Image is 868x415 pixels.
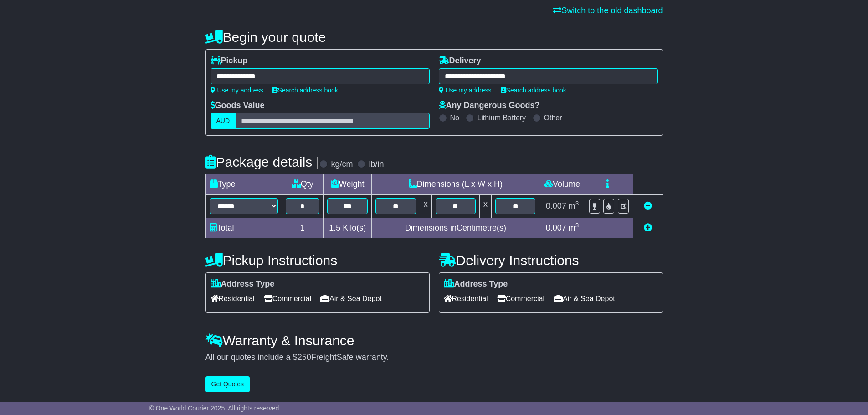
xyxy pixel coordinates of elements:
[264,292,311,306] span: Commercial
[320,292,382,306] span: Air & Sea Depot
[554,292,615,306] span: Air & Sea Depot
[439,253,663,268] h4: Delivery Instructions
[205,253,430,268] h4: Pickup Instructions
[569,201,579,210] span: m
[211,101,265,111] label: Goods Value
[439,87,492,94] a: Use my address
[331,159,353,169] label: kg/cm
[329,223,340,232] span: 1.5
[444,292,488,306] span: Residential
[205,333,663,348] h4: Warranty & Insurance
[211,292,255,306] span: Residential
[205,30,663,45] h4: Begin your quote
[546,223,566,232] span: 0.007
[149,405,281,412] span: © One World Courier 2025. All rights reserved.
[444,279,508,289] label: Address Type
[450,113,459,122] label: No
[480,195,492,218] td: x
[439,101,540,111] label: Any Dangerous Goods?
[324,218,372,238] td: Kilo(s)
[282,174,324,195] td: Qty
[644,201,652,210] a: Remove this item
[539,174,585,195] td: Volume
[546,201,566,210] span: 0.007
[272,87,338,94] a: Search address book
[205,154,320,169] h4: Package details |
[282,218,324,238] td: 1
[544,113,562,122] label: Other
[298,353,311,362] span: 250
[644,223,652,232] a: Add new item
[420,195,431,218] td: x
[553,6,663,15] a: Switch to the old dashboard
[575,200,579,207] sup: 3
[372,218,539,238] td: Dimensions in Centimetre(s)
[211,56,248,66] label: Pickup
[205,376,250,392] button: Get Quotes
[477,113,526,122] label: Lithium Battery
[205,218,282,238] td: Total
[205,353,663,363] div: All our quotes include a $ FreightSafe warranty.
[324,174,372,195] td: Weight
[211,87,263,94] a: Use my address
[211,279,275,289] label: Address Type
[372,174,539,195] td: Dimensions (L x W x H)
[439,56,481,66] label: Delivery
[369,159,384,169] label: lb/in
[497,292,544,306] span: Commercial
[205,174,282,195] td: Type
[501,87,566,94] a: Search address book
[211,113,236,129] label: AUD
[575,222,579,229] sup: 3
[569,223,579,232] span: m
